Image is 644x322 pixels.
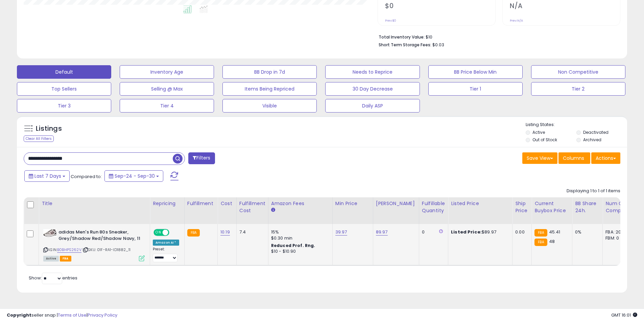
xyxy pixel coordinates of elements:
button: Needs to Reprice [325,65,420,79]
div: $10 - $10.90 [271,249,327,254]
a: Privacy Policy [88,312,117,318]
div: Title [42,200,147,207]
div: Current Buybox Price [534,200,569,214]
a: 39.97 [335,229,347,236]
h2: $0 [385,2,495,11]
img: 41PiD6REAjL._SL40_.jpg [43,229,57,237]
div: Preset: [153,247,179,262]
button: Sep-24 - Sep-30 [104,170,163,182]
small: Prev: $0 [385,19,396,23]
b: Reduced Prof. Rng. [271,243,315,248]
span: Columns [563,155,584,162]
button: 30 Day Decrease [325,82,420,96]
div: Ship Price [515,200,529,214]
span: 48 [549,238,555,245]
span: Compared to: [71,173,102,180]
button: BB Price Below Min [428,65,523,79]
span: | SKU: 01F-RA1-ID1882_11 [82,247,130,252]
div: Listed Price [451,200,509,207]
small: FBA [534,229,547,237]
b: Short Term Storage Fees: [379,42,431,48]
a: Terms of Use [58,312,87,318]
div: Fulfillable Quantity [422,200,445,214]
button: Visible [222,99,317,113]
div: FBM: 0 [605,235,628,241]
button: Selling @ Max [120,82,214,96]
button: Actions [591,152,620,164]
small: Amazon Fees. [271,207,275,213]
button: Last 7 Days [24,170,70,182]
span: OFF [168,230,179,236]
div: 0.00 [515,229,526,235]
a: 10.19 [220,229,230,236]
div: Clear All Filters [24,135,54,142]
label: Out of Stock [532,137,557,143]
div: Amazon Fees [271,200,330,207]
label: Deactivated [583,129,609,135]
button: Filters [188,152,215,164]
div: Cost [220,200,234,207]
span: 2025-10-8 16:01 GMT [611,312,637,318]
div: 7.4 [239,229,263,235]
div: Amazon AI * [153,240,179,246]
p: Listing States: [526,122,627,128]
button: Tier 2 [531,82,625,96]
li: $10 [379,32,615,41]
a: B0BHPS262V [57,247,81,253]
button: Default [17,65,111,79]
button: Save View [522,152,557,164]
span: ON [154,230,163,236]
div: Fulfillment [187,200,215,207]
b: Total Inventory Value: [379,34,425,40]
span: Last 7 Days [34,173,61,179]
button: Inventory Age [120,65,214,79]
label: Archived [583,137,601,143]
button: Daily ASP [325,99,420,113]
div: 0 [422,229,443,235]
button: Tier 4 [120,99,214,113]
button: BB Drop in 7d [222,65,317,79]
small: FBA [534,239,547,246]
strong: Copyright [7,312,31,318]
a: 89.97 [376,229,388,236]
div: Min Price [335,200,370,207]
span: 45.41 [549,229,560,235]
span: FBA [60,256,71,262]
div: FBA: 20 [605,229,628,235]
button: Tier 1 [428,82,523,96]
div: [PERSON_NAME] [376,200,416,207]
div: 0% [575,229,597,235]
button: Tier 3 [17,99,111,113]
button: Non Competitive [531,65,625,79]
button: Items Being Repriced [222,82,317,96]
small: Prev: N/A [510,19,523,23]
label: Active [532,129,545,135]
div: Fulfillment Cost [239,200,265,214]
span: Sep-24 - Sep-30 [115,173,155,179]
div: Displaying 1 to 1 of 1 items [567,188,620,194]
div: $0.30 min [271,235,327,241]
button: Columns [558,152,590,164]
button: Top Sellers [17,82,111,96]
div: seller snap | | [7,312,117,319]
span: Show: entries [29,275,77,281]
b: Listed Price: [451,229,482,235]
span: All listings currently available for purchase on Amazon [43,256,59,262]
div: ASIN: [43,229,145,261]
small: FBA [187,229,200,237]
div: Repricing [153,200,182,207]
span: $0.03 [432,42,444,48]
div: $89.97 [451,229,507,235]
b: adidas Men's Run 80s Sneaker, Grey/Shadow Red/Shadow Navy, 11 [58,229,141,243]
h2: N/A [510,2,620,11]
div: BB Share 24h. [575,200,600,214]
h5: Listings [36,124,62,133]
div: 15% [271,229,327,235]
div: Num of Comp. [605,200,630,214]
